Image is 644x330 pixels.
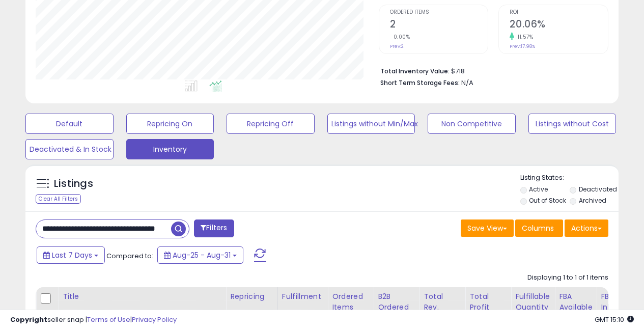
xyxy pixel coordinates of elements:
[522,223,554,233] span: Columns
[424,291,461,313] div: Total Rev.
[380,64,601,76] li: $718
[194,219,234,237] button: Filters
[37,246,105,264] button: Last 7 Days
[428,114,516,134] button: Non Competitive
[52,250,92,260] span: Last 7 Days
[227,114,315,134] button: Repricing Off
[63,291,221,302] div: Title
[378,291,415,323] div: B2B Ordered Items
[230,291,273,302] div: Repricing
[380,78,460,87] b: Short Term Storage Fees:
[157,246,243,264] button: Aug-25 - Aug-31
[510,43,535,49] small: Prev: 17.98%
[469,291,507,313] div: Total Profit
[10,315,177,325] div: seller snap | |
[25,114,114,134] button: Default
[87,315,130,324] a: Terms of Use
[390,18,488,32] h2: 2
[173,250,231,260] span: Aug-25 - Aug-31
[461,78,473,88] span: N/A
[36,194,81,204] div: Clear All Filters
[510,10,608,15] span: ROI
[529,185,548,194] label: Active
[390,43,404,49] small: Prev: 2
[595,315,634,324] span: 2025-09-8 15:10 GMT
[10,315,47,324] strong: Copyright
[510,18,608,32] h2: 20.06%
[565,219,608,237] button: Actions
[390,33,410,41] small: 0.00%
[332,291,369,313] div: Ordered Items
[282,291,323,302] div: Fulfillment
[520,173,619,183] p: Listing States:
[559,291,592,323] div: FBA Available Qty
[529,196,566,205] label: Out of Stock
[515,291,550,313] div: Fulfillable Quantity
[579,185,617,194] label: Deactivated
[528,114,617,134] button: Listings without Cost
[527,273,608,283] div: Displaying 1 to 1 of 1 items
[126,114,214,134] button: Repricing On
[579,196,606,205] label: Archived
[132,315,177,324] a: Privacy Policy
[327,114,415,134] button: Listings without Min/Max
[54,177,93,191] h5: Listings
[514,33,533,41] small: 11.57%
[25,139,114,159] button: Deactivated & In Stock
[380,67,450,75] b: Total Inventory Value:
[106,251,153,261] span: Compared to:
[390,10,488,15] span: Ordered Items
[601,291,631,323] div: FBA inbound Qty
[126,139,214,159] button: Inventory
[461,219,514,237] button: Save View
[515,219,563,237] button: Columns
